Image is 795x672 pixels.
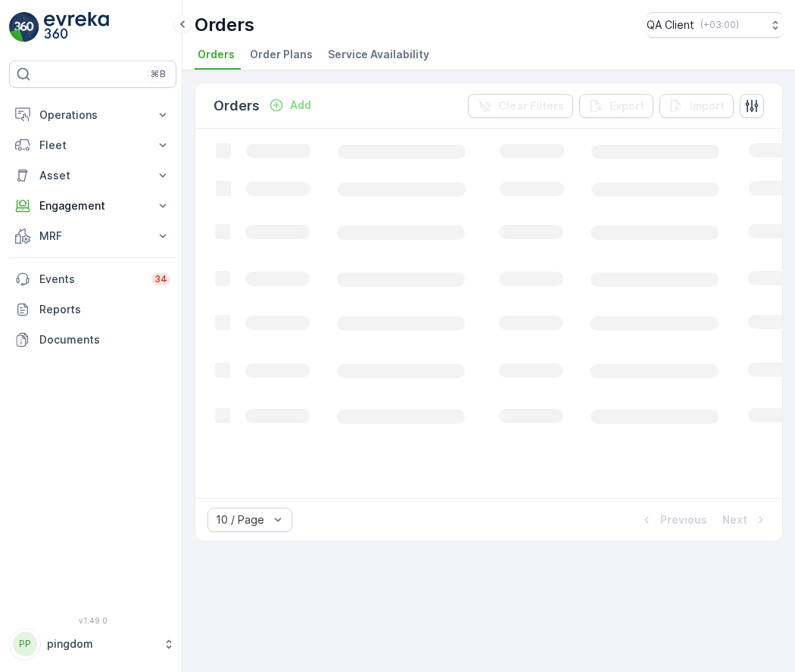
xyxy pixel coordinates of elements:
[198,47,235,62] span: Orders
[39,229,146,244] p: MRF
[195,13,254,37] p: Orders
[722,512,747,527] p: Next
[39,332,170,347] p: Documents
[9,294,176,325] a: Reports
[498,98,564,114] p: Clear Filters
[579,94,653,118] button: Export
[39,302,170,317] p: Reports
[647,12,783,38] button: QA Client(+03:00)
[9,191,176,221] button: Engagement
[700,19,739,31] p: ( +03:00 )
[9,325,176,355] a: Documents
[263,96,317,114] button: Add
[690,98,725,114] p: Import
[660,512,707,527] p: Previous
[214,95,260,117] p: Orders
[609,98,644,114] p: Export
[9,264,176,294] a: Events34
[9,616,176,625] span: v 1.49.0
[9,130,176,160] button: Fleet
[39,138,146,153] p: Fleet
[47,636,155,652] p: pingdom
[721,511,770,529] button: Next
[9,221,176,251] button: MRF
[468,94,573,118] button: Clear Filters
[9,12,39,42] img: logo
[9,160,176,191] button: Asset
[328,47,429,62] span: Service Availability
[290,98,311,113] p: Add
[39,168,146,183] p: Asset
[250,47,313,62] span: Order Plans
[647,17,694,33] p: QA Client
[638,511,709,529] button: Previous
[659,94,734,118] button: Import
[9,628,176,660] button: PPpingdom
[44,12,109,42] img: logo_light-DOdMpM7g.png
[39,198,146,213] p: Engagement
[9,100,176,130] button: Operations
[13,632,37,656] div: PP
[154,273,167,285] p: 34
[39,272,142,287] p: Events
[151,68,166,80] p: ⌘B
[39,107,146,123] p: Operations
